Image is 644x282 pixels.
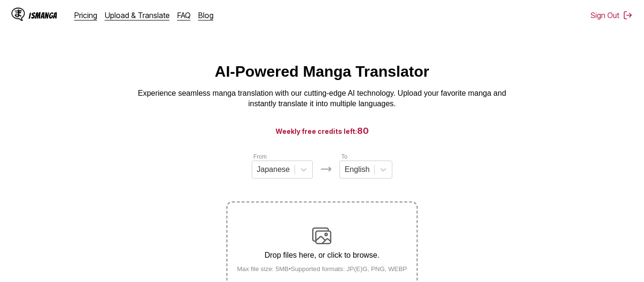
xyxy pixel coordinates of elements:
[177,10,191,20] a: FAQ
[320,163,332,175] img: Languages icon
[132,88,513,110] p: Experience seamless manga translation with our cutting-edge AI technology. Upload your favorite m...
[23,125,621,137] h3: Weekly free credits left:
[623,10,633,20] img: Sign out
[198,10,214,20] a: Blog
[229,251,415,260] p: Drop files here, or click to browse.
[254,153,267,160] label: From
[105,10,170,20] a: Upload & Translate
[74,10,97,20] a: Pricing
[215,63,429,81] h1: AI-Powered Manga Translator
[229,265,415,272] small: Max file size: 5MB • Supported formats: JP(E)G, PNG, WEBP
[591,10,633,20] button: Sign Out
[11,8,25,21] img: IsManga Logo
[341,153,348,160] label: To
[11,8,74,23] a: IsManga LogoIsManga
[29,11,57,20] div: IsManga
[357,126,369,136] span: 80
